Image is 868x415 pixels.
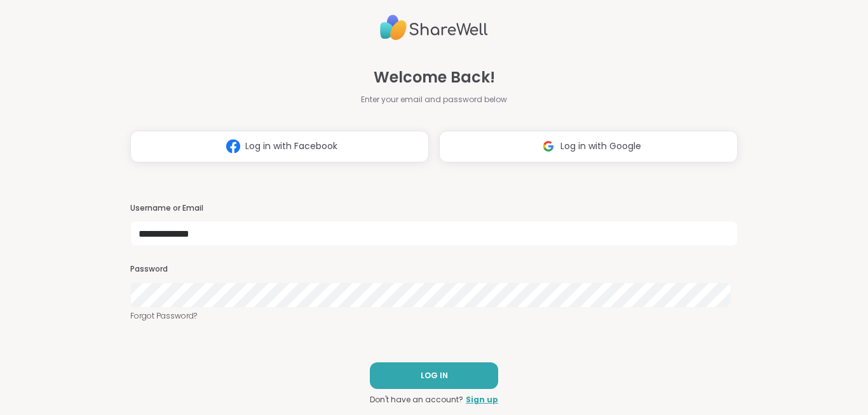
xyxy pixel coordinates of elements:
[361,94,507,105] span: Enter your email and password below
[466,394,498,405] a: Sign up
[245,140,337,153] span: Log in with Facebook
[130,264,738,275] h3: Password
[130,310,738,322] a: Forgot Password?
[130,131,429,162] button: Log in with Facebook
[374,66,495,89] span: Welcome Back!
[380,10,488,46] img: ShareWell Logo
[536,135,560,158] img: ShareWell Logomark
[421,370,448,381] span: LOG IN
[560,140,641,153] span: Log in with Google
[370,394,463,405] span: Don't have an account?
[370,362,498,389] button: LOG IN
[221,135,245,158] img: ShareWell Logomark
[439,131,738,162] button: Log in with Google
[130,203,738,214] h3: Username or Email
